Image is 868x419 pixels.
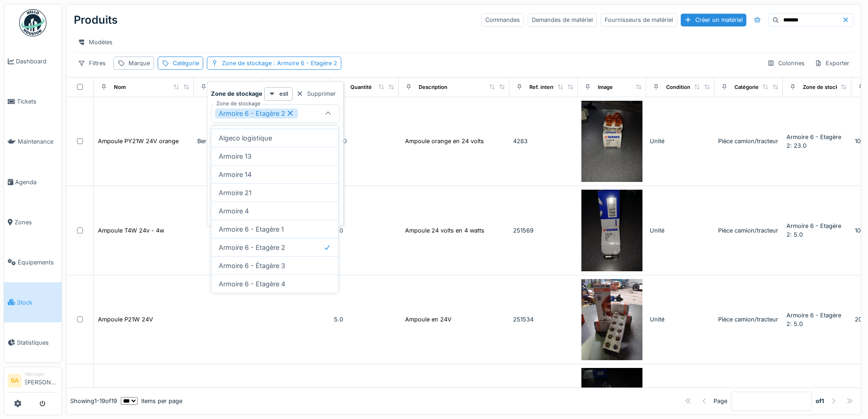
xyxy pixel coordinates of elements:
[18,258,58,267] span: Équipements
[650,226,711,235] div: Unité
[293,88,339,100] div: Supprimer
[786,222,841,238] span: Armoire 6 - Etagère 2: 5.0
[17,298,58,307] span: Stock
[211,220,338,238] div: Armoire 6 - Etagère 1
[734,83,759,91] div: Catégorie
[581,279,642,361] img: Ampoule P21W 24V
[98,137,179,145] div: Ampoule PY21W 24V orange
[513,315,574,324] div: 251534
[211,238,338,256] div: Armoire 6 - Etagère 2
[598,83,613,91] div: Image
[173,59,199,67] div: Catégorie
[581,101,642,182] img: Ampoule PY21W 24V orange
[601,13,677,26] div: Fournisseurs de matériel
[334,137,395,145] div: 23.0
[666,83,709,91] div: Conditionnement
[650,137,711,145] div: Unité
[74,57,110,70] div: Filtres
[334,315,395,324] div: 5.0
[334,226,395,235] div: 5.0
[25,371,58,390] li: [PERSON_NAME]
[803,83,847,91] div: Zone de stockage
[197,137,258,145] div: Berner
[405,315,452,324] div: Ampoule en 24V
[786,134,841,149] span: Armoire 6 - Etagère 2: 23.0
[272,60,337,67] span: : Armoire 6 - Etagère 2
[74,36,117,49] div: Modèles
[211,165,338,183] div: Armoire 14
[98,315,153,324] div: Ampoule P21W 24V
[211,293,338,311] div: Armoire 7
[19,9,46,36] img: Badge_color-CXgf-gQk.svg
[529,83,558,91] div: Ref. interne
[718,137,779,145] div: Pièce camion/tracteur
[70,397,117,405] div: Showing 1 - 19 of 19
[763,57,809,70] div: Colonnes
[419,83,447,91] div: Description
[481,13,524,26] div: Commandes
[222,59,337,67] div: Zone de stockage
[681,14,746,26] div: Créer un matériel
[121,397,182,405] div: items per page
[211,202,338,220] div: Armoire 4
[8,374,21,388] li: BA
[211,256,338,274] div: Armoire 6 - Étagère 3
[16,57,58,66] span: Dashboard
[279,89,288,98] strong: est
[74,8,118,32] div: Produits
[211,89,262,98] strong: Zone de stockage
[215,100,262,108] label: Zone de stockage
[128,59,150,67] div: Marque
[528,13,597,26] div: Demandes de matériel
[261,123,339,135] div: Ajouter une condition
[513,226,574,235] div: 251569
[17,338,58,347] span: Statistiques
[211,147,338,165] div: Armoire 13
[405,226,484,235] div: Ampoule 24 volts en 4 watts
[114,83,126,91] div: Nom
[18,137,58,146] span: Maintenance
[786,312,841,327] span: Armoire 6 - Etagère 2: 5.0
[15,178,58,186] span: Agenda
[714,397,727,405] div: Page
[513,137,574,145] div: 4283
[718,315,779,324] div: Pièce camion/tracteur
[811,57,853,70] div: Exporter
[211,129,338,147] div: Algeco logistique
[25,371,58,378] div: Manager
[98,226,164,235] div: Ampoule T4W 24v - 4w
[211,274,338,293] div: Armoire 6 - Etagère 4
[581,190,642,271] img: Ampoule T4W 24v - 4w
[17,97,58,106] span: Tickets
[15,218,58,227] span: Zones
[650,315,711,324] div: Unité
[816,397,824,405] strong: of 1
[718,226,779,235] div: Pièce camion/tracteur
[405,137,484,145] div: Ampoule orange en 24 volts
[350,83,372,91] div: Quantité
[211,183,338,202] div: Armoire 21
[215,109,298,119] div: Armoire 6 - Etagère 2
